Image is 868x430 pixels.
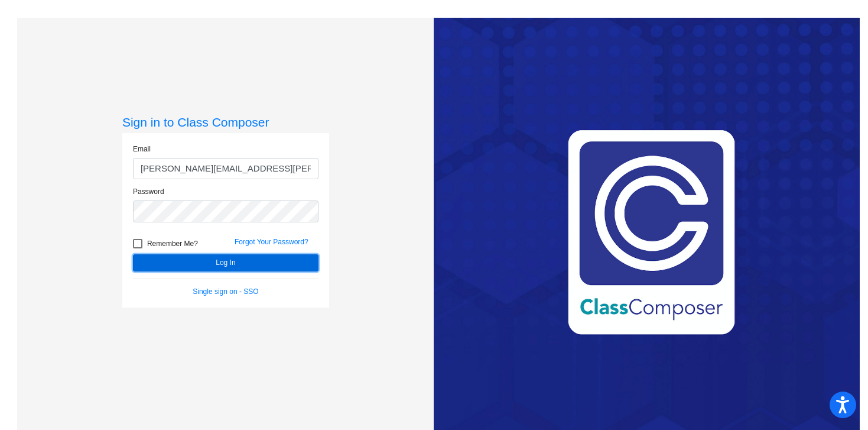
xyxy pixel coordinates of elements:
h3: Sign in to Class Composer [122,115,329,130]
a: Forgot Your Password? [235,238,308,246]
label: Email [133,144,151,154]
span: Remember Me? [147,237,198,251]
a: Single sign on - SSO [193,287,258,296]
button: Log In [133,254,318,271]
label: Password [133,186,164,197]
